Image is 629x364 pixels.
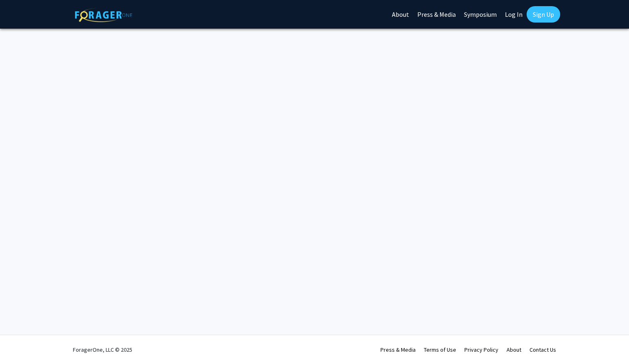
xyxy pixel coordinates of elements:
[75,8,132,22] img: ForagerOne Logo
[527,6,560,23] a: Sign Up
[464,346,498,353] a: Privacy Policy
[380,346,416,353] a: Press & Media
[507,346,521,353] a: About
[529,346,556,353] a: Contact Us
[73,335,132,364] div: ForagerOne, LLC © 2025
[424,346,456,353] a: Terms of Use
